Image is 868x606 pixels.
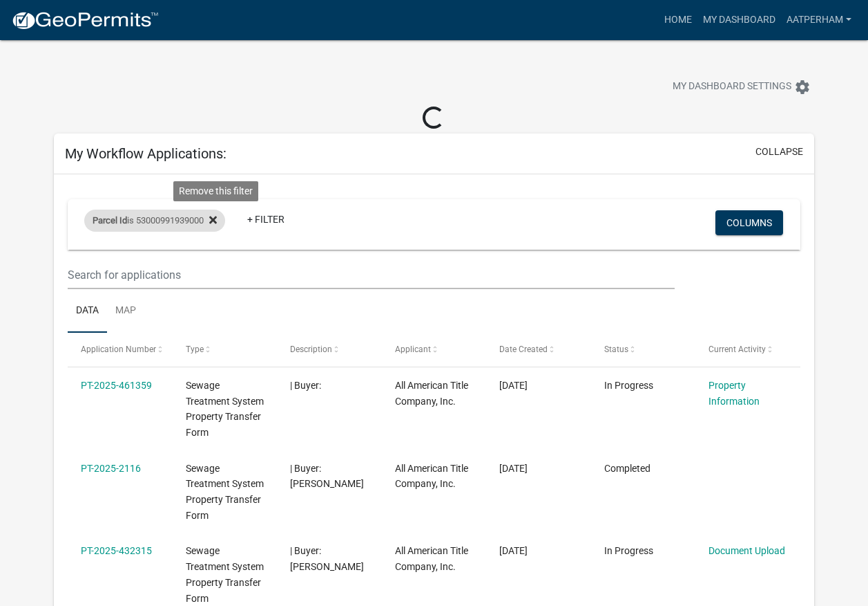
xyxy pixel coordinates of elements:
span: | Buyer: [290,380,321,391]
datatable-header-cell: Status [591,333,696,366]
h5: My Workflow Applications: [65,145,226,162]
span: Application Number [81,345,156,354]
button: collapse [755,145,803,159]
span: 08/07/2025 [499,463,528,474]
div: Remove this filter [173,181,258,201]
span: Current Activity [708,345,766,354]
span: Sewage Treatment System Property Transfer Form [186,380,264,438]
span: Sewage Treatment System Property Transfer Form [186,463,264,521]
datatable-header-cell: Application Number [68,333,173,366]
span: Completed [604,463,650,474]
span: All American Title Company, Inc. [395,463,468,490]
span: | Buyer: Mark Klaers [290,545,364,572]
a: Home [659,7,697,33]
button: My Dashboard Settingssettings [662,73,822,100]
div: is 53000991939000 [84,210,225,232]
span: Type [186,345,204,354]
span: In Progress [604,380,653,391]
a: Map [107,289,144,333]
datatable-header-cell: Date Created [486,333,591,366]
a: Document Upload [708,545,785,556]
a: PT-2025-432315 [81,545,152,556]
a: My Dashboard [697,7,781,33]
span: Description [290,345,332,354]
a: AATPerham [781,7,857,33]
datatable-header-cell: Applicant [382,333,487,366]
span: All American Title Company, Inc. [395,380,468,407]
span: All American Title Company, Inc. [395,545,468,572]
span: Applicant [395,345,431,354]
a: PT-2025-461359 [81,380,152,391]
span: 06/06/2025 [499,545,528,556]
input: Search for applications [68,261,675,289]
a: + Filter [236,207,296,232]
span: 08/08/2025 [499,380,528,391]
datatable-header-cell: Current Activity [695,333,800,366]
span: | Buyer: Mark A. Johnson [290,463,364,490]
a: PT-2025-2116 [81,463,141,474]
datatable-header-cell: Description [277,333,382,366]
span: Date Created [499,345,548,354]
span: Sewage Treatment System Property Transfer Form [186,545,264,603]
i: settings [794,79,811,95]
a: Property Information [708,380,760,407]
datatable-header-cell: Type [172,333,277,366]
span: Parcel Id [93,215,127,226]
span: My Dashboard Settings [673,79,791,95]
button: Columns [715,210,783,235]
span: In Progress [604,545,653,556]
a: Data [68,289,107,333]
span: Status [604,345,628,354]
